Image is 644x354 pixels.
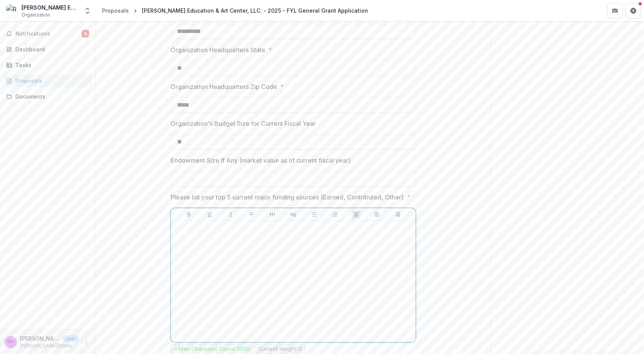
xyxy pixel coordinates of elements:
[179,346,250,352] p: Max Character Count: 1000
[310,210,319,219] button: Bullet List
[268,210,277,219] button: Heading 1
[3,59,92,71] a: Tasks
[352,210,361,219] button: Align Left
[289,210,298,219] button: Heading 2
[171,156,351,165] p: Endowment Size If Any (market value as of current fiscal year)
[3,74,92,87] a: Proposals
[15,31,82,37] span: Notifications
[626,3,641,18] button: Get Help
[142,7,368,15] div: [PERSON_NAME] Education & Art Center, LLC. - 2025 - FYL General Grant Application
[82,338,91,347] button: More
[171,45,265,54] p: Organization Headquarters State
[15,61,86,69] div: Tasks
[21,12,50,18] span: Organization
[82,3,93,18] button: Open entity switcher
[20,334,60,342] p: [PERSON_NAME], PhD
[247,210,256,219] button: Strike
[226,210,235,219] button: Italicize
[3,43,92,56] a: Dashboard
[102,7,129,15] div: Proposals
[6,5,18,17] img: Renzi Education & Art Center, LLC.
[82,30,89,38] span: 6
[8,339,14,344] div: Belinda Roberson, PhD
[15,45,86,53] div: Dashboard
[205,210,214,219] button: Underline
[15,92,86,100] div: Documents
[21,3,79,12] div: [PERSON_NAME] Education & Art Center, LLC.
[607,3,623,18] button: Partners
[20,342,79,349] p: [PERSON_NAME][EMAIL_ADDRESS][DOMAIN_NAME]
[15,77,86,85] div: Proposals
[330,210,340,219] button: Ordered List
[171,193,404,202] p: Please list your top 5 current major funding sources (Earned, Contributed, Other)
[393,210,402,219] button: Align Right
[3,90,92,103] a: Documents
[3,28,92,40] button: Notifications6
[171,119,316,128] p: Organization's Budget Size for Current Fiscal Year
[99,5,132,16] a: Proposals
[184,210,194,219] button: Bold
[258,346,302,352] p: Current length: 0
[171,82,277,91] p: Organization Headquarters Zip Code
[372,210,381,219] button: Align Center
[99,5,371,16] nav: breadcrumb
[63,335,79,342] p: User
